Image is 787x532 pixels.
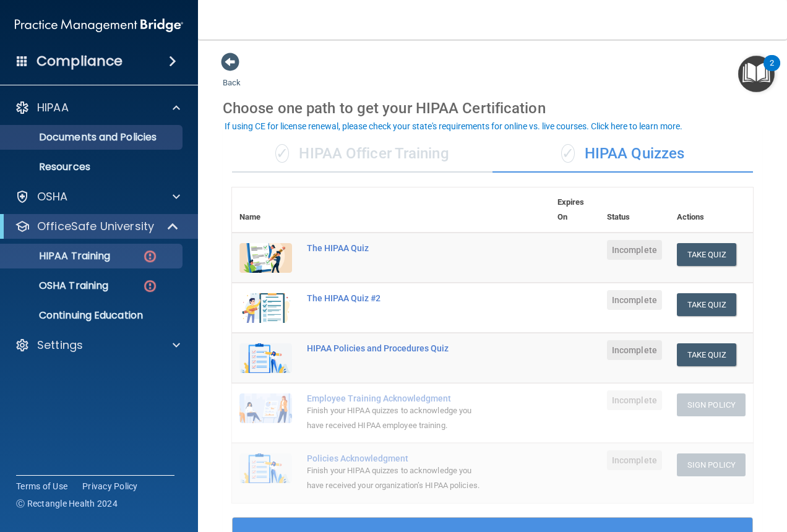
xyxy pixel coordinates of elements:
[37,100,69,115] p: HIPAA
[15,338,180,353] a: Settings
[738,56,775,92] button: Open Resource Center, 2 new notifications
[37,219,154,234] p: OfficeSafe University
[15,13,183,38] img: PMB logo
[8,131,177,144] p: Documents and Policies
[669,187,753,233] th: Actions
[607,340,662,360] span: Incomplete
[600,187,669,233] th: Status
[307,343,488,353] div: HIPAA Policies and Procedures Quiz
[677,293,736,316] button: Take Quiz
[8,250,110,262] p: HIPAA Training
[16,497,118,510] span: Ⓒ Rectangle Health 2024
[223,120,684,132] button: If using CE for license renewal, please check your state's requirements for online vs. live cours...
[307,293,488,303] div: The HIPAA Quiz #2
[223,90,762,126] div: Choose one path to get your HIPAA Certification
[550,187,600,233] th: Expires On
[232,187,299,233] th: Name
[225,122,682,131] div: If using CE for license renewal, please check your state's requirements for online vs. live cours...
[232,135,492,173] div: HIPAA Officer Training
[15,219,179,234] a: OfficeSafe University
[677,243,736,266] button: Take Quiz
[607,390,662,410] span: Incomplete
[677,343,736,366] button: Take Quiz
[275,144,289,163] span: ✓
[677,393,746,416] button: Sign Policy
[607,290,662,310] span: Incomplete
[37,53,123,70] h4: Compliance
[607,450,662,470] span: Incomplete
[307,403,488,433] div: Finish your HIPAA quizzes to acknowledge you have received HIPAA employee training.
[142,278,158,294] img: danger-circle.6113f641.png
[15,189,180,204] a: OSHA
[677,453,746,476] button: Sign Policy
[307,453,488,463] div: Policies Acknowledgment
[142,249,158,264] img: danger-circle.6113f641.png
[607,240,662,260] span: Incomplete
[15,100,180,115] a: HIPAA
[82,480,138,492] a: Privacy Policy
[307,243,488,253] div: The HIPAA Quiz
[8,309,177,322] p: Continuing Education
[770,63,774,79] div: 2
[8,280,108,292] p: OSHA Training
[8,161,177,173] p: Resources
[223,63,241,87] a: Back
[37,338,83,353] p: Settings
[37,189,68,204] p: OSHA
[16,480,67,492] a: Terms of Use
[307,463,488,493] div: Finish your HIPAA quizzes to acknowledge you have received your organization’s HIPAA policies.
[492,135,753,173] div: HIPAA Quizzes
[561,144,575,163] span: ✓
[307,393,488,403] div: Employee Training Acknowledgment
